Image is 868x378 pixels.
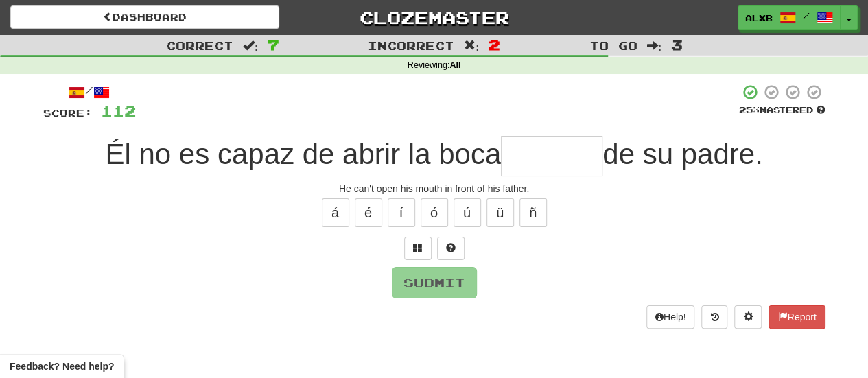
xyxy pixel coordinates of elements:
button: Round history (alt+y) [701,305,727,329]
button: Switch sentence to multiple choice alt+p [404,237,432,260]
span: 25 % [739,104,760,115]
div: Mastered [739,104,825,117]
span: de su padre. [602,138,763,170]
span: 3 [671,36,683,53]
button: Single letter hint - you only get 1 per sentence and score half the points! alt+h [437,237,465,260]
button: ú [454,198,481,227]
button: ó [421,198,448,227]
button: ü [486,198,514,227]
button: Help! [646,305,695,329]
span: : [243,40,258,51]
strong: All [449,60,460,70]
span: Correct [166,38,233,52]
div: / [43,84,136,101]
button: í [388,198,415,227]
span: 2 [489,36,500,53]
a: Dashboard [10,5,279,29]
a: alxb / [738,5,841,30]
button: ñ [519,198,547,227]
span: Open feedback widget [10,359,114,373]
span: Score: [43,107,93,119]
span: / [803,11,810,21]
span: Incorrect [368,38,454,52]
button: Submit [392,267,477,298]
button: é [355,198,382,227]
span: 112 [101,102,136,119]
button: Report [769,305,825,329]
span: 7 [268,36,279,53]
span: : [464,40,479,51]
span: To go [589,38,637,52]
div: He can't open his mouth in front of his father. [43,182,825,196]
a: Clozemaster [300,5,569,29]
span: Él no es capaz de abrir la boca [105,138,501,170]
span: alxb [745,12,773,24]
span: : [646,40,661,51]
button: á [322,198,349,227]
